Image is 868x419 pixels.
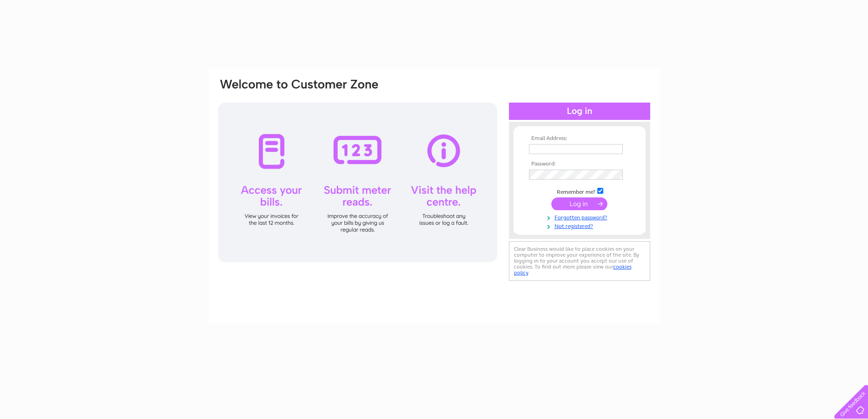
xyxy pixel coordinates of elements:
[527,161,632,167] th: Password:
[529,221,632,230] a: Not registered?
[529,212,632,221] a: Forgotten password?
[551,197,607,210] input: Submit
[514,264,632,276] a: cookies policy
[527,135,632,142] th: Email Address:
[527,186,632,196] td: Remember me?
[509,241,650,281] div: Clear Business would like to place cookies on your computer to improve your experience of the sit...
